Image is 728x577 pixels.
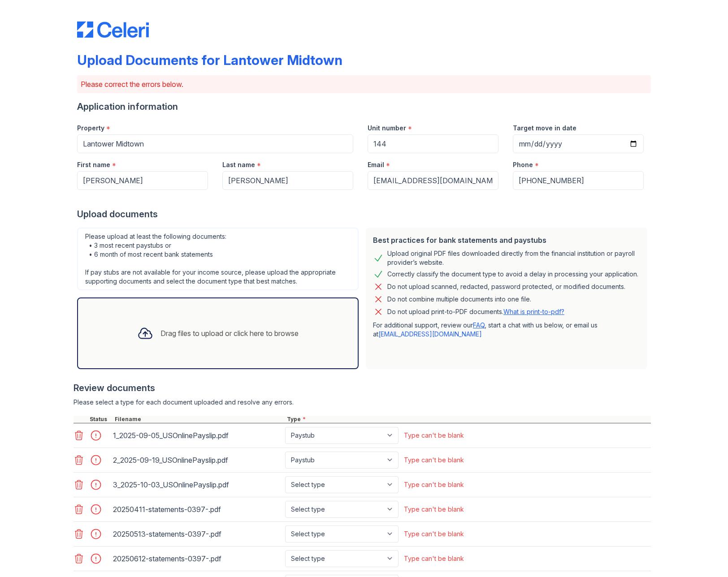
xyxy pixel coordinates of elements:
div: Type can't be blank [404,456,464,465]
img: CE_Logo_Blue-a8612792a0a2168367f1c8372b55b34899dd931a85d93a1a3d3e32e68fde9ad4.png [77,22,149,38]
div: Type can't be blank [404,431,464,440]
div: 3_2025-10-03_USOnlinePayslip.pdf [113,478,282,492]
div: Type can't be blank [404,530,464,538]
div: Type can't be blank [404,505,464,514]
div: 1_2025-09-05_USOnlinePayslip.pdf [113,428,282,443]
div: 2_2025-09-19_USOnlinePayslip.pdf [113,453,282,467]
div: Do not upload scanned, redacted, password protected, or modified documents. [387,281,625,292]
div: Correctly classify the document type to avoid a delay in processing your application. [387,269,638,280]
div: 20250513-statements-0397-.pdf [113,527,282,541]
label: First name [77,160,110,169]
p: For additional support, review our , start a chat with us below, or email us at [373,321,640,339]
a: [EMAIL_ADDRESS][DOMAIN_NAME] [378,330,482,338]
div: Do not combine multiple documents into one file. [387,294,531,305]
div: 20250411-statements-0397-.pdf [113,502,282,517]
a: FAQ [473,321,485,329]
div: Please upload at least the following documents: • 3 most recent paystubs or • 6 month of most rec... [77,228,359,290]
div: Application information [77,100,651,113]
label: Property [77,124,104,133]
div: Status [88,416,113,423]
div: Upload original PDF files downloaded directly from the financial institution or payroll provider’... [387,249,640,267]
div: 20250612-statements-0397-.pdf [113,551,282,566]
div: Type can't be blank [404,480,464,489]
p: Please correct the errors below. [81,79,647,90]
label: Phone [513,160,533,169]
div: Type can't be blank [404,554,464,563]
div: Drag files to upload or click here to browse [160,328,299,339]
div: Upload documents [77,208,651,220]
div: Best practices for bank statements and paystubs [373,235,640,245]
label: Target move in date [513,124,576,133]
div: Upload Documents for Lantower Midtown [77,52,342,68]
label: Email [368,160,384,169]
label: Unit number [368,124,406,133]
div: Filename [113,416,285,423]
a: What is print-to-pdf? [503,308,564,315]
label: Last name [222,160,255,169]
div: Type [285,416,651,423]
div: Review documents [74,382,651,394]
p: Do not upload print-to-PDF documents. [387,307,564,316]
div: Please select a type for each document uploaded and resolve any errors. [74,398,651,407]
